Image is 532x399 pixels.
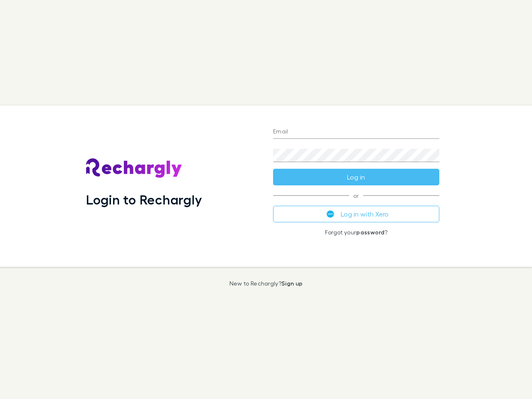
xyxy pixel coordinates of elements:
a: Sign up [281,280,303,287]
button: Log in [273,169,439,185]
button: Log in with Xero [273,206,439,222]
p: New to Rechargly? [229,280,303,287]
h1: Login to Rechargly [86,192,202,207]
a: password [356,229,384,236]
img: Rechargly's Logo [86,158,182,178]
p: Forgot your ? [273,229,439,236]
img: Xero's logo [327,210,334,218]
